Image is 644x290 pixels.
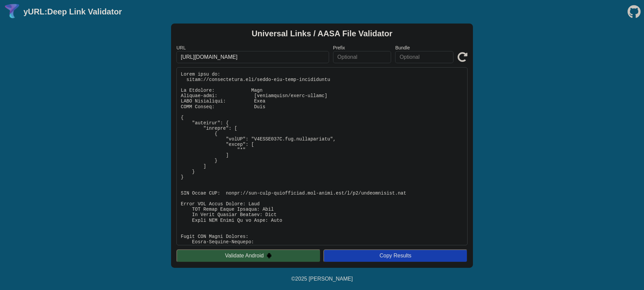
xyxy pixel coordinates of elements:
span: 2025 [295,276,307,282]
label: Prefix [333,45,391,50]
img: yURL Logo [3,3,21,20]
label: Bundle [395,45,453,50]
label: URL [176,45,329,50]
button: Validate Android [176,249,321,262]
input: Optional [395,51,453,63]
input: Optional [333,51,391,63]
button: Copy Results [323,249,468,262]
a: yURL:Deep Link Validator [23,7,122,16]
img: droidIcon.svg [266,253,272,258]
a: Michael Ibragimchayev's Personal Site [309,276,353,282]
div: Copy Results [327,253,464,259]
h2: Universal Links / AASA File Validator [252,29,392,38]
footer: © [291,268,353,290]
pre: Lorem ipsu do: sitam://consectetura.eli/seddo-eiu-temp-incididuntu La Etdolore: Magn Aliquae-admi... [176,67,468,245]
input: Required [176,51,329,63]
